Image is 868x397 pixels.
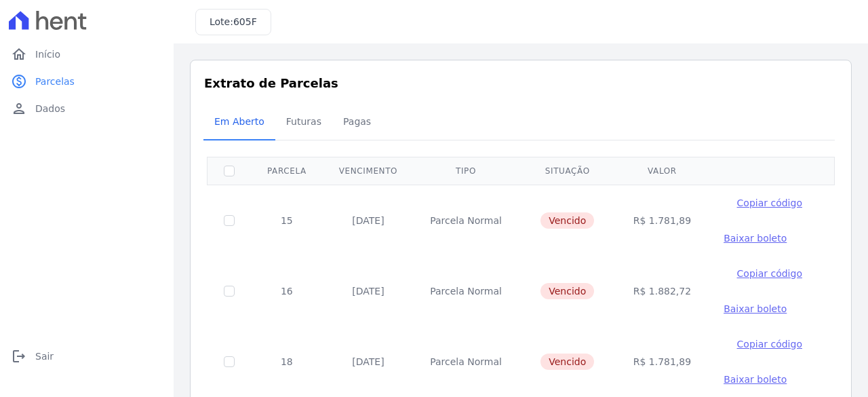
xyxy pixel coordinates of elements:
[11,100,27,117] i: person
[204,74,837,92] h3: Extrato de Parcelas
[35,349,54,363] span: Sair
[724,233,787,244] span: Baixar boleto
[35,75,75,88] span: Parcelas
[540,354,594,370] span: Vencido
[332,105,382,140] a: Pagas
[737,268,802,279] span: Copiar código
[414,256,518,326] td: Parcela Normal
[724,303,787,314] span: Baixar boleto
[5,68,168,95] a: paidParcelas
[11,73,27,90] i: paid
[5,41,168,68] a: homeInício
[35,48,60,61] span: Início
[724,302,787,316] a: Baixar boleto
[540,212,594,229] span: Vencido
[251,326,323,397] td: 18
[323,185,414,256] td: [DATE]
[724,374,787,385] span: Baixar boleto
[11,348,27,364] i: logout
[203,105,275,140] a: Em Aberto
[617,157,707,185] th: Valor
[206,108,273,135] span: Em Aberto
[414,326,518,397] td: Parcela Normal
[210,15,257,29] h3: Lote:
[617,185,707,256] td: R$ 1.781,89
[518,157,617,185] th: Situação
[278,108,330,135] span: Futuras
[11,46,27,62] i: home
[5,343,168,370] a: logoutSair
[724,231,787,245] a: Baixar boleto
[617,256,707,326] td: R$ 1.882,72
[724,373,787,386] a: Baixar boleto
[323,326,414,397] td: [DATE]
[737,339,802,349] span: Copiar código
[724,196,815,210] button: Copiar código
[323,256,414,326] td: [DATE]
[251,256,323,326] td: 16
[35,102,65,115] span: Dados
[251,157,323,185] th: Parcela
[617,326,707,397] td: R$ 1.781,89
[335,108,379,135] span: Pagas
[233,16,257,27] span: 605F
[724,267,815,280] button: Copiar código
[275,105,332,140] a: Futuras
[251,185,323,256] td: 15
[414,185,518,256] td: Parcela Normal
[5,95,168,122] a: personDados
[724,337,815,351] button: Copiar código
[737,197,802,208] span: Copiar código
[540,283,594,299] span: Vencido
[414,157,518,185] th: Tipo
[323,157,414,185] th: Vencimento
